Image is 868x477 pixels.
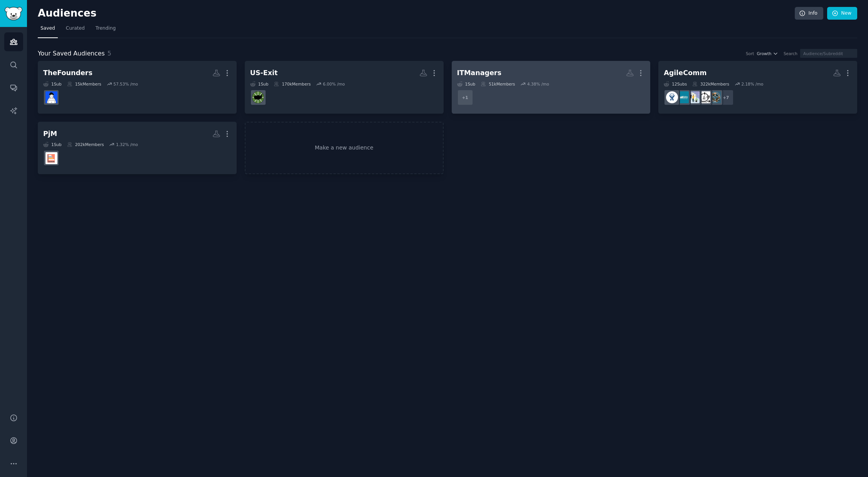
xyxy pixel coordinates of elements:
span: Trending [96,25,116,32]
div: 322k Members [692,81,729,87]
a: Info [795,7,823,20]
div: 57.53 % /mo [113,81,138,87]
div: + 7 [718,89,734,106]
img: agilecoach [698,91,710,103]
div: 15k Members [67,81,101,87]
span: Saved [40,25,55,32]
span: 5 [108,50,111,57]
div: 202k Members [67,142,104,147]
input: Audience/Subreddit [800,49,857,58]
a: ITManagers1Sub51kMembers4.38% /mo+1 [452,61,651,114]
div: TheFounders [43,68,93,78]
div: 2.18 % /mo [741,81,763,87]
img: AmerExit [252,91,264,103]
span: Curated [66,25,85,32]
img: ScaledAgile [677,91,689,103]
h2: Audiences [38,7,795,20]
div: AgileComm [664,68,707,78]
div: ITManagers [457,68,501,78]
div: 170k Members [274,81,311,87]
div: 51k Members [481,81,515,87]
a: Trending [93,22,118,38]
div: 4.38 % /mo [527,81,549,87]
span: Growth [757,51,771,56]
a: Curated [63,22,87,38]
div: 6.00 % /mo [323,81,345,87]
div: Search [784,51,797,56]
a: TheFounders1Sub15kMembers57.53% /moTheFounders [38,61,237,114]
img: scrum [688,91,700,103]
a: Saved [38,22,58,38]
div: US-Exit [250,68,278,78]
div: 1 Sub [250,81,269,87]
div: 1 Sub [43,142,62,147]
div: 1 Sub [457,81,476,87]
div: Sort [746,51,754,56]
img: GummySearch logo [5,7,22,20]
div: PjM [43,129,57,139]
a: US-Exit1Sub170kMembers6.00% /moAmerExit [245,61,444,114]
img: agilecoaching [709,91,721,103]
img: jira [666,91,678,103]
div: 12 Sub s [664,81,687,87]
button: Growth [757,51,778,56]
a: Make a new audience [245,122,444,175]
div: 1 Sub [43,81,62,87]
a: New [827,7,857,20]
img: TheFounders [45,91,57,103]
div: + 1 [457,89,473,106]
img: projectmanagement [45,152,57,164]
a: PjM1Sub202kMembers1.32% /moprojectmanagement [38,122,237,175]
span: Your Saved Audiences [38,49,105,59]
div: 1.32 % /mo [116,142,138,147]
a: AgileComm12Subs322kMembers2.18% /mo+7agilecoachingagilecoachscrumScaledAgilejira [658,61,857,114]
